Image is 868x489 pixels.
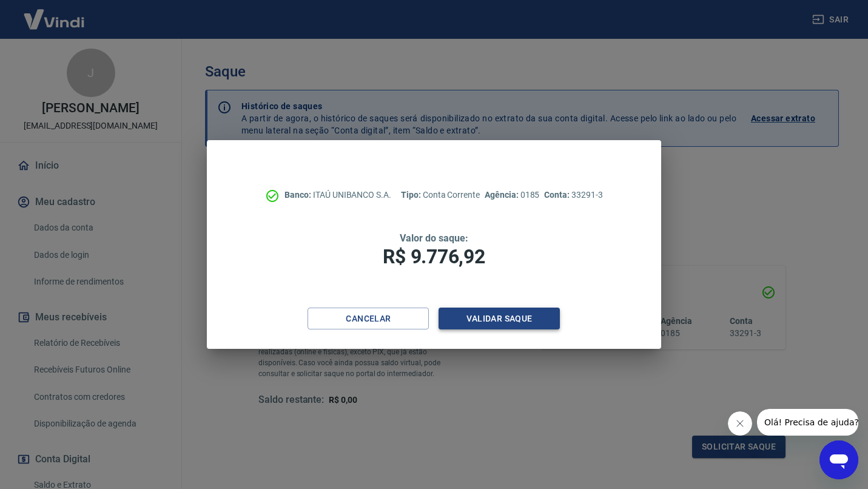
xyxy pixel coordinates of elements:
[383,245,485,268] span: R$ 9.776,92
[400,232,468,244] span: Valor do saque:
[7,8,102,18] span: Olá! Precisa de ajuda?
[439,308,560,330] button: Validar saque
[485,190,520,200] span: Agência:
[728,411,752,436] iframe: Close message
[284,190,313,200] span: Banco:
[757,409,858,436] iframe: Message from company
[308,308,429,330] button: Cancelar
[284,189,391,201] p: ITAÚ UNIBANCO S.A.
[401,189,480,201] p: Conta Corrente
[819,440,858,479] iframe: Button to launch messaging window
[544,189,602,201] p: 33291-3
[485,189,539,201] p: 0185
[401,190,423,200] span: Tipo:
[544,190,571,200] span: Conta:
